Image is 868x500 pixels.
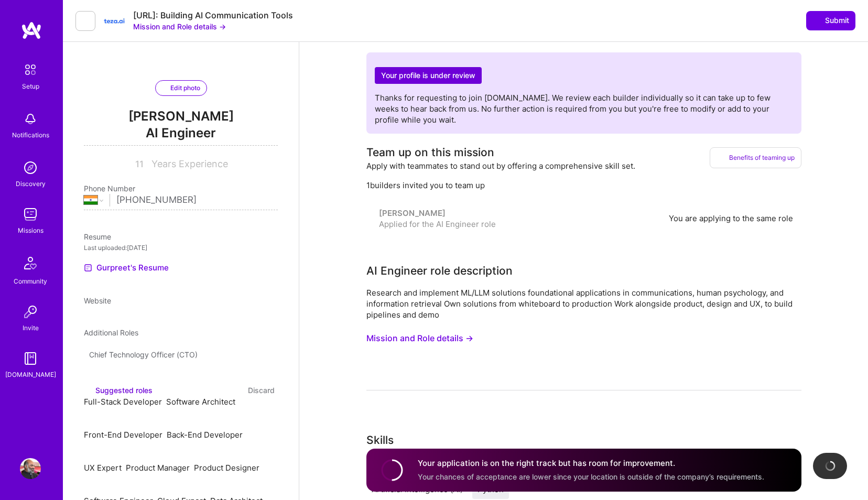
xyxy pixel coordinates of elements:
div: Last uploaded: [DATE] [84,242,278,253]
div: [DOMAIN_NAME] [5,369,56,380]
button: Mission and Role details → [366,329,473,348]
h2: Your profile is under review [375,67,482,84]
div: Skills [366,432,394,448]
button: Mission and Role details → [133,21,226,32]
span: Submit [812,15,849,26]
div: 1 builders invited you to team up [366,180,801,191]
i: Accept [197,474,205,482]
span: Your chances of acceptance are lower since your location is outside of the company’s requirements. [418,472,764,481]
i: icon SuggestedTeams [84,386,91,394]
i: icon Close [202,353,207,357]
span: Phone Number [84,184,135,193]
img: Community [18,251,43,276]
i: icon Close [270,262,278,269]
span: Full-Stack Developer [84,397,162,407]
div: Research and implement ML/LLM solutions foundational applications in communications, human psycho... [366,287,801,320]
img: discovery [20,157,41,178]
div: null [806,11,855,30]
span: Product Manager [126,463,190,473]
span: Resume [84,232,111,241]
span: Website [84,296,111,305]
i: Accept [170,441,178,449]
i: Accept [169,408,177,416]
div: AI Engineer role description [366,263,513,279]
i: Reject [197,483,205,491]
strong: [PERSON_NAME] [379,208,446,218]
span: Product Designer [194,463,259,473]
span: Software Architect [166,397,235,407]
i: Reject [129,483,137,491]
div: Chief Technology Officer (CTO) [84,346,212,363]
div: Apply with teammates to stand out by offering a comprehensive skill set. [366,160,635,171]
img: teamwork [20,204,41,225]
img: User Avatar [20,458,41,479]
img: bell [20,108,41,129]
span: Years Experience [151,158,228,169]
div: Invite [23,322,39,333]
button: Edit photo [155,80,207,96]
div: Applied for the AI Engineer role [379,219,496,230]
div: [URL]: Building AI Communication Tools [133,10,293,21]
div: Missions [18,225,44,236]
img: Resume [84,264,92,272]
button: Submit [806,11,855,30]
img: logo [21,21,42,40]
i: Reject [170,450,178,458]
span: Back-End Developer [167,430,243,440]
span: Thanks for requesting to join [DOMAIN_NAME]. We review each builder individually so it can take u... [375,93,771,125]
a: User Avatar [17,458,44,479]
div: Notifications [12,129,49,140]
span: AI Engineer [84,124,278,146]
span: [PERSON_NAME] [84,108,278,124]
i: Accept [87,408,95,416]
a: Gurpreet's Resume [84,262,169,274]
img: setup [19,59,41,81]
div: You are applying to the same role [669,208,793,230]
img: guide book [20,348,41,369]
img: Company Logo [104,10,125,31]
span: Edit photo [162,83,200,93]
span: Additional Roles [84,328,138,337]
i: icon SendLight [812,16,821,25]
div: Benefits of teaming up [710,147,801,168]
div: Community [14,276,47,287]
div: Team up on this mission [366,145,494,160]
i: Accept [129,474,137,482]
i: icon PencilPurple [162,85,168,91]
i: Reject [87,417,95,425]
h4: Your application is on the right track but has room for improvement. [418,458,764,469]
i: Accept [87,441,95,449]
input: XX [134,158,147,170]
div: Suggested roles [84,385,153,396]
i: Accept [87,474,95,482]
span: UX Expert [84,463,122,473]
div: Discovery [16,178,46,189]
button: Discard [245,384,278,396]
i: icon LeftArrowDark [81,17,90,25]
i: Reject [87,483,95,491]
i: Reject [87,450,95,458]
div: Setup [22,81,39,92]
img: Invite [20,301,41,322]
img: loading [823,459,837,472]
i: Reject [169,417,177,425]
span: Front-End Developer [84,430,162,440]
input: +1 (000) 000-0000 [116,185,278,215]
i: icon BookOpen [717,155,723,161]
